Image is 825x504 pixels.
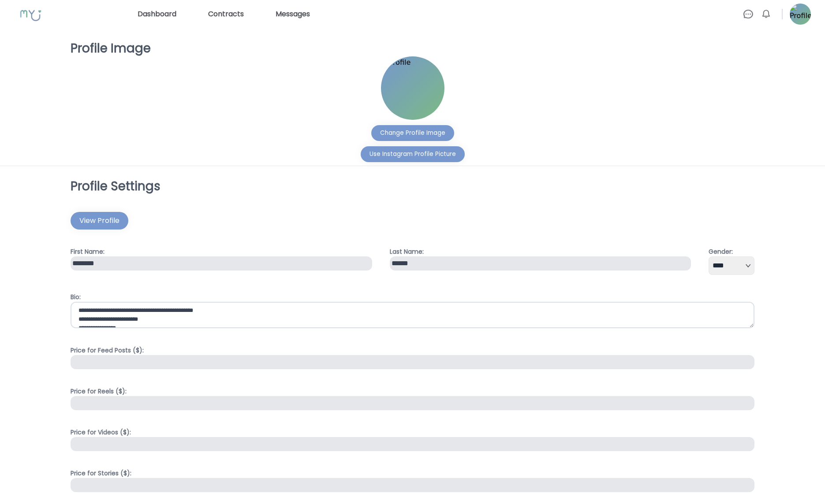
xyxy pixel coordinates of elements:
[79,215,119,226] div: View Profile
[272,7,314,21] a: Messages
[382,57,444,119] img: Profile
[205,7,247,21] a: Contracts
[370,150,456,159] div: Use Instagram Profile Picture
[761,9,771,19] img: Bell
[71,212,128,230] button: View Profile
[371,125,454,141] button: Change Profile Image
[71,428,754,437] h4: Price for Videos ($):
[71,247,372,256] h4: First Name:
[71,469,754,478] h4: Price for Stories ($):
[743,9,754,19] img: Chat
[390,247,691,256] h4: Last Name:
[71,346,754,355] h4: Price for Feed Posts ($):
[361,146,465,162] button: Use Instagram Profile Picture
[71,387,754,396] h4: Price for Reels ($):
[71,178,754,194] h3: Profile Settings
[790,4,811,25] img: Profile
[71,41,754,56] h3: Profile Image
[134,7,180,21] a: Dashboard
[709,247,754,256] h4: Gender:
[380,129,445,137] div: Change Profile Image
[71,293,754,302] h4: Bio:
